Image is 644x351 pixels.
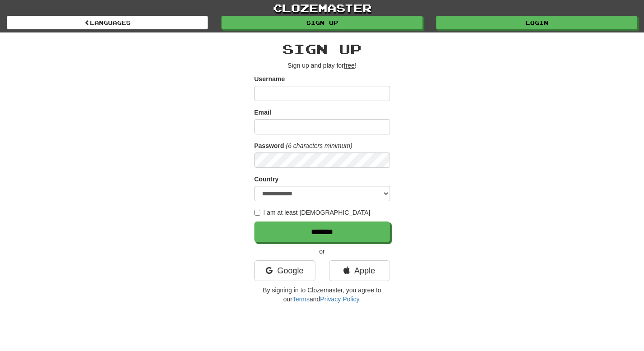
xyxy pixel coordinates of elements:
[254,286,390,304] p: By signing in to Clozemaster, you agree to our and .
[254,260,315,281] a: Google
[7,16,208,29] a: Languages
[254,42,390,56] h2: Sign up
[254,141,284,150] label: Password
[292,296,310,303] a: Terms
[436,16,637,29] a: Login
[320,296,359,303] a: Privacy Policy
[254,247,390,256] p: or
[254,208,371,217] label: I am at least [DEMOGRAPHIC_DATA]
[254,108,271,117] label: Email
[344,62,355,69] u: free
[254,61,390,70] p: Sign up and play for !
[286,142,353,149] em: (6 characters minimum)
[329,260,390,281] a: Apple
[221,16,423,29] a: Sign up
[254,210,260,216] input: I am at least [DEMOGRAPHIC_DATA]
[254,175,279,184] label: Country
[254,74,285,83] label: Username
